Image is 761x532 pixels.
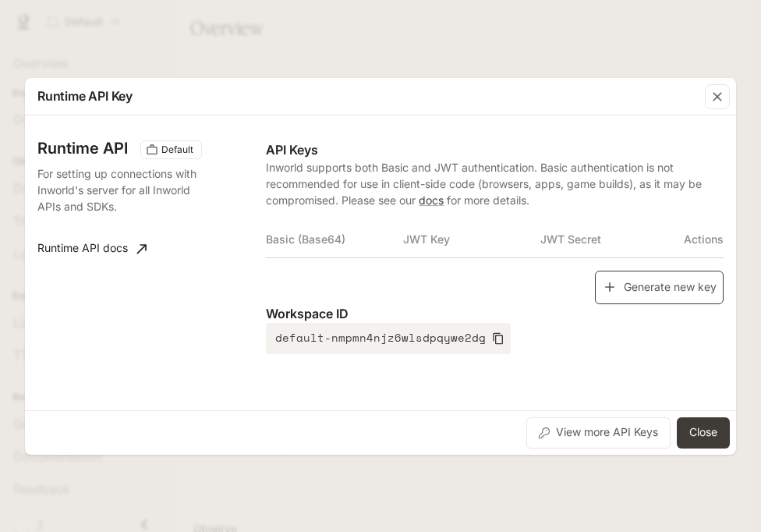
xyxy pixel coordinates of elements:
button: View more API Keys [526,417,671,449]
th: JWT Secret [540,221,678,258]
h3: Runtime API [37,140,128,156]
p: Runtime API Key [37,87,133,105]
div: These keys will apply to your current workspace only [140,140,202,159]
a: docs [419,193,444,207]
button: Close [677,417,730,449]
p: Workspace ID [266,304,724,323]
p: For setting up connections with Inworld's server for all Inworld APIs and SDKs. [37,165,200,215]
p: Inworld supports both Basic and JWT authentication. Basic authentication is not recommended for u... [266,159,724,208]
th: Actions [678,221,724,258]
th: JWT Key [403,221,540,258]
button: Generate new key [595,271,724,304]
span: Default [155,143,200,157]
p: API Keys [266,140,724,159]
th: Basic (Base64) [266,221,403,258]
button: default-nmpmn4njz6wlsdpqywe2dg [266,323,511,354]
a: Runtime API docs [31,233,153,264]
